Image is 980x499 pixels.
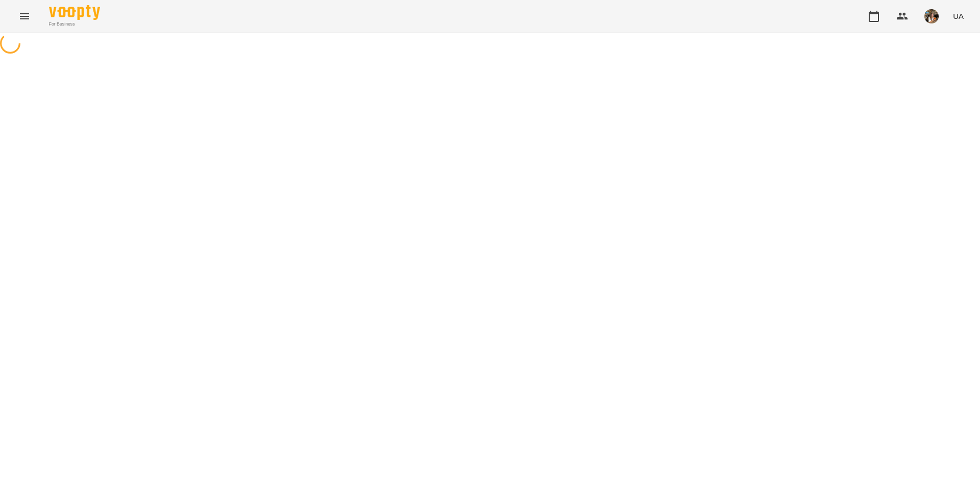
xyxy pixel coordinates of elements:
span: For Business [49,21,100,28]
span: UA [953,11,964,21]
button: Menu [12,4,37,29]
img: Voopty Logo [49,5,100,20]
button: UA [949,7,968,26]
img: bab909270f41ff6b6355ba0ec2268f93.jpg [924,9,939,23]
